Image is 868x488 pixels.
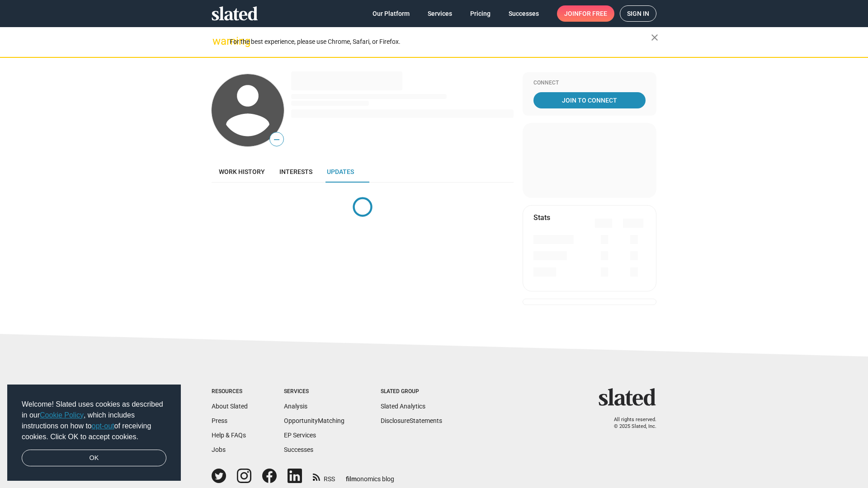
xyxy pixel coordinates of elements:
span: Our Platform [373,5,410,22]
div: cookieconsent [7,385,181,481]
a: DisclosureStatements [381,417,442,424]
a: About Slated [212,403,248,410]
p: All rights reserved. © 2025 Slated, Inc. [604,417,656,430]
a: Services [420,5,459,22]
mat-card-title: Stats [533,213,550,222]
span: for free [579,5,607,22]
a: Interests [272,161,320,183]
a: EP Services [284,432,316,439]
a: Our Platform [365,5,417,22]
span: Updates [327,168,354,175]
mat-icon: close [649,32,660,43]
a: OpportunityMatching [284,417,344,424]
a: Jobs [212,446,226,453]
a: Joinfor free [557,5,614,22]
a: Join To Connect [533,92,646,108]
span: Welcome! Slated uses cookies as described in our , which includes instructions on how to of recei... [22,399,166,442]
span: Services [428,5,452,22]
div: For the best experience, please use Chrome, Safari, or Firefox. [230,36,651,48]
span: Work history [219,168,265,175]
a: Slated Analytics [381,403,425,410]
div: Resources [212,388,248,395]
a: opt-out [92,422,114,430]
span: film [346,475,357,483]
span: Pricing [470,5,491,22]
a: Successes [501,5,546,22]
a: dismiss cookie message [22,450,166,467]
span: Join [564,5,607,22]
span: Interests [279,168,312,175]
span: Join To Connect [535,92,644,108]
a: Press [212,417,227,424]
div: Slated Group [381,388,442,395]
a: Cookie Policy [40,411,84,419]
a: Pricing [463,5,498,22]
div: Connect [533,80,646,87]
mat-icon: warning [212,36,223,47]
a: Sign in [620,5,656,22]
a: Analysis [284,403,307,410]
div: Services [284,388,344,395]
span: Sign in [627,6,649,21]
a: filmonomics blog [346,468,394,483]
a: RSS [313,469,335,483]
a: Work history [212,161,272,183]
a: Successes [284,446,313,453]
a: Updates [320,161,361,183]
span: — [270,134,283,145]
a: Help & FAQs [212,432,246,439]
span: Successes [509,5,539,22]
